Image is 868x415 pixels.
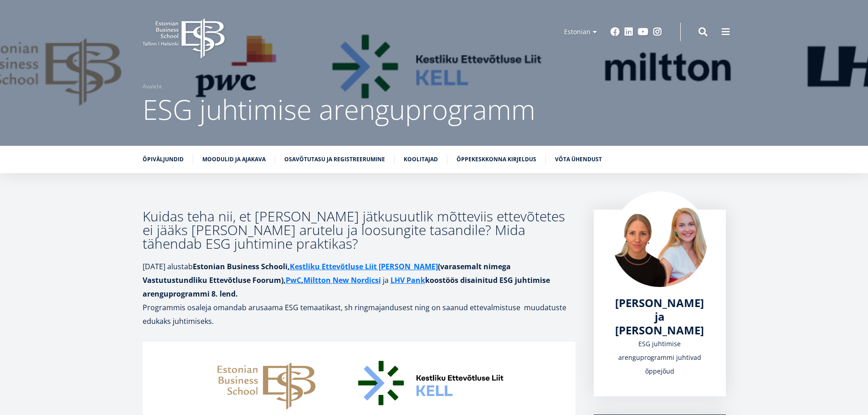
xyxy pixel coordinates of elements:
a: Õppekeskkonna kirjeldus [457,155,536,164]
a: Moodulid ja ajakava [202,155,266,164]
a: [PERSON_NAME] ja [PERSON_NAME] [612,296,708,337]
a: Instagram [653,27,662,36]
h3: Kuidas teha nii, et [PERSON_NAME] jätkusuutlik mõtteviis ettevõtetes ei jääks [PERSON_NAME] arute... [143,210,575,251]
span: [PERSON_NAME] ja [PERSON_NAME] [615,295,704,338]
strong: Estonian Business Schooli, (varasemalt nimega Vastutustundliku Ettevõtluse Foorum) [143,261,511,285]
a: PwC [286,273,301,287]
a: Linkedin [624,27,633,36]
a: Osavõtutasu ja registreerumine [284,155,385,164]
strong: , , [283,275,383,285]
p: [DATE] alustab ja [143,260,575,301]
a: Avaleht [143,82,162,91]
img: Kristiina Esop ja Merili Vares foto [612,191,708,287]
span: ESG juhtimise arenguprogramm [143,91,535,128]
a: Õpiväljundid [143,155,184,164]
a: Miltton New Nordicsi [303,273,381,287]
a: LHV Pank [390,273,425,287]
p: Programmis osaleja omandab arusaama ESG temaatikast, sh ringmajandusest ning on saanud ettevalmis... [143,301,575,328]
a: Facebook [611,27,620,36]
a: Kestliku Ettevõtluse Liit [PERSON_NAME] [290,260,438,273]
a: Võta ühendust [555,155,602,164]
div: ESG juhtimise arenguprogrammi juhtivad õppejõud [612,337,708,378]
a: Koolitajad [404,155,438,164]
a: Youtube [638,27,648,36]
